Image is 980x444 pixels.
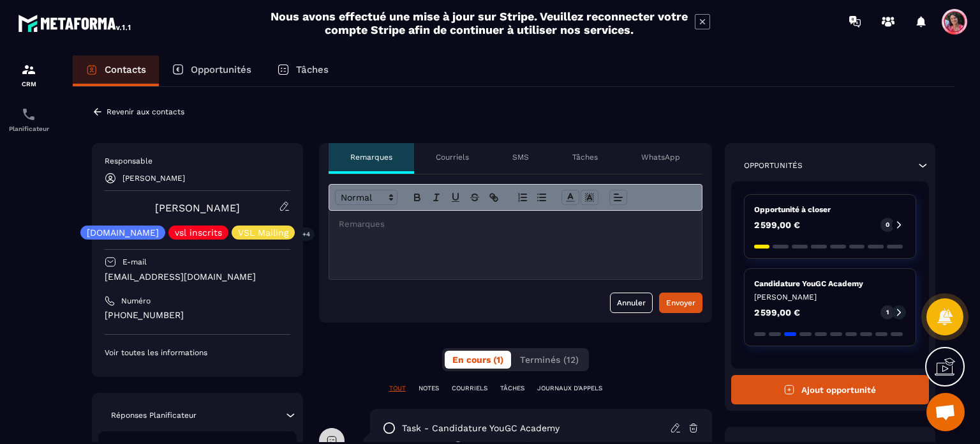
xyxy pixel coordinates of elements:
p: Tâches [572,152,598,162]
a: Tâches [264,56,341,86]
span: Terminés (12) [520,355,579,365]
div: Ouvrir le chat [926,393,965,431]
div: Envoyer [666,296,695,309]
p: Planificateur [3,125,54,132]
button: Ajout opportunité [731,375,930,404]
p: Tâches [296,64,329,75]
p: CRM [3,80,54,88]
a: formationformationCRM [3,52,54,97]
p: 0 [886,220,889,229]
button: Terminés (12) [512,351,586,369]
img: logo [18,11,133,34]
p: Revenir aux contacts [107,107,184,116]
p: TÂCHES [500,384,524,393]
img: formation [21,62,36,77]
p: E-mail [122,257,147,267]
p: Réponses Planificateur [111,410,197,420]
p: [PERSON_NAME] [122,174,185,183]
button: Annuler [610,293,653,313]
p: WhatsApp [641,152,680,162]
p: Responsable [105,156,290,166]
p: Opportunités [744,160,803,171]
img: scheduler [21,107,36,122]
p: Numéro [121,296,151,306]
p: JOURNAUX D'APPELS [537,384,602,393]
p: 2 599,00 € [754,220,800,229]
p: vsl inscrits [175,228,222,237]
p: Candidature YouGC Academy [754,279,907,289]
a: Opportunités [159,56,264,86]
p: task - Candidature YouGC Academy [402,422,560,434]
a: [PERSON_NAME] [155,202,240,214]
p: VSL Mailing [238,228,288,237]
p: Opportunités [191,64,251,75]
a: Contacts [73,56,159,86]
a: schedulerschedulerPlanificateur [3,97,54,142]
button: Envoyer [659,293,702,313]
p: +4 [298,227,315,241]
p: Remarques [350,152,392,162]
p: Courriels [436,152,469,162]
p: NOTES [419,384,439,393]
p: [PHONE_NUMBER] [105,309,290,321]
p: SMS [512,152,529,162]
p: [DOMAIN_NAME] [87,228,159,237]
p: Voir toutes les informations [105,348,290,358]
p: 1 [886,308,889,317]
button: En cours (1) [445,351,511,369]
h2: Nous avons effectué une mise à jour sur Stripe. Veuillez reconnecter votre compte Stripe afin de ... [270,10,688,36]
p: [EMAIL_ADDRESS][DOMAIN_NAME] [105,271,290,283]
span: En cours (1) [452,355,503,365]
p: Opportunité à closer [754,204,907,215]
p: 2 599,00 € [754,308,800,317]
p: COURRIELS [452,384,487,393]
p: Contacts [105,64,146,75]
p: TOUT [389,384,406,393]
p: [PERSON_NAME] [754,292,907,302]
